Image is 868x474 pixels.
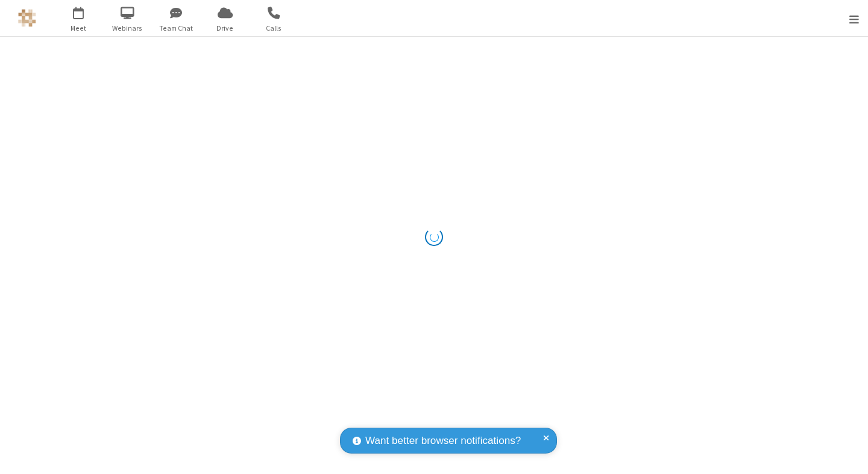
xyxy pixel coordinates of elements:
[56,23,101,34] span: Meet
[365,433,521,449] span: Want better browser notifications?
[18,9,36,27] img: QA Selenium DO NOT DELETE OR CHANGE
[838,443,859,466] iframe: Chat
[251,23,297,34] span: Calls
[154,23,199,34] span: Team Chat
[203,23,248,34] span: Drive
[105,23,150,34] span: Webinars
